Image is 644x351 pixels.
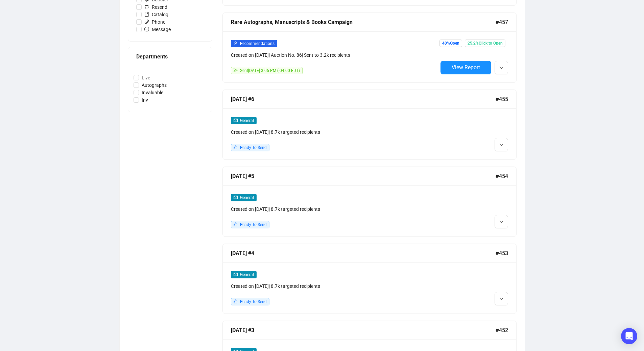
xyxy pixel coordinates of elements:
[231,326,496,334] div: [DATE] #3
[231,95,496,103] div: [DATE] #6
[499,66,503,70] span: down
[240,68,300,73] span: Sent [DATE] 3:06 PM (-04:00 EDT)
[240,299,267,304] span: Ready To Send
[465,40,505,47] span: 25.2% Click to Open
[139,96,151,104] span: Inv
[222,244,517,314] a: [DATE] #4#453mailGeneralCreated on [DATE]| 8.7k targeted recipientslikeReady To Send
[144,19,149,24] span: phone
[144,4,149,9] span: retweet
[440,61,491,74] button: View Report
[142,26,173,33] span: Message
[240,222,267,227] span: Ready To Send
[231,18,496,26] div: Rare Autographs, Manuscripts & Books Campaign
[144,27,149,31] span: message
[222,167,517,237] a: [DATE] #5#454mailGeneralCreated on [DATE]| 8.7k targeted recipientslikeReady To Send
[496,326,508,334] span: #452
[240,145,267,150] span: Ready To Send
[240,272,254,277] span: General
[231,249,496,257] div: [DATE] #4
[142,3,170,11] span: Resend
[139,74,153,81] span: Live
[496,18,508,26] span: #457
[499,143,503,147] span: down
[234,299,238,303] span: like
[234,222,238,226] span: like
[234,195,238,199] span: mail
[231,51,438,59] div: Created on [DATE] | Auction No. 86 | Sent to 3.2k recipients
[234,68,238,72] span: send
[499,297,503,301] span: down
[231,172,496,180] div: [DATE] #5
[496,249,508,257] span: #453
[234,145,238,149] span: like
[234,272,238,276] span: mail
[496,95,508,103] span: #455
[234,118,238,122] span: mail
[496,172,508,180] span: #454
[222,12,517,83] a: Rare Autographs, Manuscripts & Books Campaign#457userRecommendationsCreated on [DATE]| Auction No...
[139,89,166,96] span: Invaluable
[144,12,149,17] span: book
[240,195,254,200] span: General
[142,11,171,18] span: Catalog
[222,90,517,160] a: [DATE] #6#455mailGeneralCreated on [DATE]| 8.7k targeted recipientslikeReady To Send
[234,41,238,45] span: user
[452,64,480,71] span: View Report
[231,128,438,136] div: Created on [DATE] | 8.7k targeted recipients
[621,328,637,344] div: Open Intercom Messenger
[136,52,204,61] div: Departments
[499,220,503,224] span: down
[439,40,462,47] span: 40% Open
[142,18,168,26] span: Phone
[240,118,254,123] span: General
[231,282,438,290] div: Created on [DATE] | 8.7k targeted recipients
[240,41,275,46] span: Recommendations
[139,81,169,89] span: Autographs
[231,205,438,213] div: Created on [DATE] | 8.7k targeted recipients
